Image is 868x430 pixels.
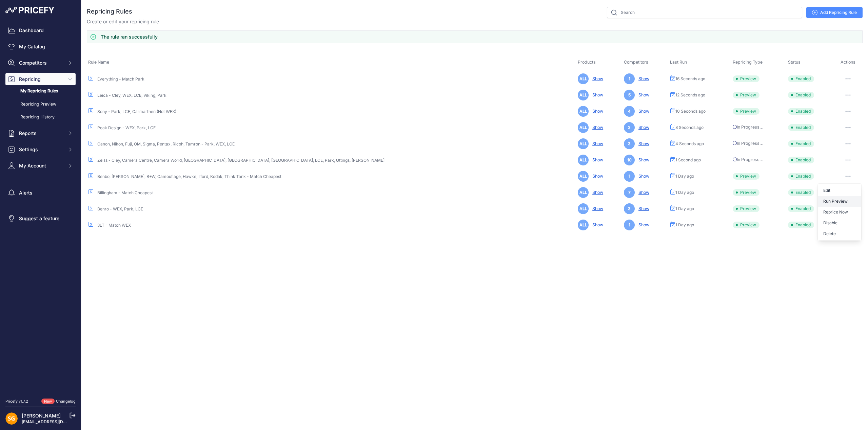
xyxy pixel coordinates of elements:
nav: Sidebar [5,24,76,390]
span: Repricing Type [733,60,763,65]
span: 1 [624,73,635,84]
span: Preview [733,92,759,98]
a: Show [590,190,603,195]
a: Benro - WEX, Park, LCE [97,206,143,211]
span: Repricing [19,76,63,83]
span: Competitors [624,60,648,65]
a: Show [636,109,649,114]
button: Disable [818,218,861,228]
a: Show [590,222,603,227]
a: Show [636,190,649,195]
a: My Repricing Rules [5,85,76,97]
span: 3 [624,138,635,149]
span: Preview [733,108,759,115]
span: Reports [19,130,63,137]
a: Show [636,174,649,179]
div: Pricefy v1.7.2 [5,399,28,404]
a: Show [590,157,603,162]
a: Leica - Cley, WEX, LCE, Viking, Park [97,93,166,98]
a: Show [590,174,603,179]
input: Search [607,7,802,18]
a: Repricing History [5,111,76,123]
span: 1 [624,220,635,230]
button: Reports [5,127,76,139]
a: Show [636,141,649,146]
span: 10 [624,155,635,165]
a: Dashboard [5,24,76,37]
span: ALL [578,203,589,214]
a: Zeiss - Cley, Camera Centre, Camera World, [GEOGRAPHIC_DATA], [GEOGRAPHIC_DATA], [GEOGRAPHIC_DATA... [97,158,384,163]
a: Show [590,76,603,81]
button: My Account [5,160,76,172]
button: Settings [5,143,76,156]
span: 3 [624,203,635,214]
span: Enabled [788,173,814,180]
span: Enabled [788,205,814,212]
span: 1 [624,171,635,182]
span: 7 [624,187,635,198]
span: ALL [578,171,589,182]
span: My Account [19,162,63,169]
a: 3LT - Match WEX [97,223,131,228]
span: ALL [578,220,589,230]
span: ALL [578,155,589,165]
span: ALL [578,138,589,149]
button: Repricing [5,73,76,85]
span: 3 [624,122,635,133]
a: Billingham - Match Cheapest [97,190,153,195]
a: Show [636,76,649,81]
span: 8 Seconds ago [675,125,704,130]
span: 1 Day ago [675,206,694,211]
span: Last Run [670,60,687,65]
span: ALL [578,90,589,100]
a: Edit [818,185,861,196]
span: Enabled [788,75,814,82]
span: 1 Second ago [675,157,701,163]
a: Peak Design - WEX, Park, LCE [97,125,156,130]
a: Show [590,206,603,211]
span: Status [788,60,801,65]
span: New [41,399,55,404]
span: Settings [19,146,63,153]
span: ALL [578,106,589,117]
span: Products [578,60,596,65]
a: Show [590,125,603,130]
span: Enabled [788,140,814,147]
span: Preview [733,189,759,196]
span: ALL [578,187,589,198]
a: Show [636,206,649,211]
span: Enabled [788,189,814,196]
button: Reprice Now [818,207,861,218]
span: 1 Day ago [675,222,694,228]
span: ALL [578,122,589,133]
span: Actions [841,60,855,65]
span: Enabled [788,108,814,115]
a: Changelog [56,399,76,404]
button: Delete [818,228,861,239]
button: Competitors [5,57,76,69]
a: Show [636,222,649,227]
span: Preview [733,222,759,228]
p: Create or edit your repricing rule [87,18,159,25]
a: My Catalog [5,41,76,53]
span: 4 Seconds ago [675,141,704,146]
span: Enabled [788,222,814,228]
span: 1 Day ago [675,190,694,195]
a: [EMAIL_ADDRESS][DOMAIN_NAME] [22,419,93,424]
h3: The rule ran successfully [101,33,158,40]
a: Repricing Preview [5,98,76,110]
span: 12 Seconds ago [675,92,705,98]
h2: Repricing Rules [87,7,132,16]
span: 4 [624,106,635,117]
span: Rule Name [88,60,109,65]
a: Show [590,141,603,146]
span: Competitors [19,60,63,66]
span: In Progress... [733,141,764,146]
span: In Progress... [733,157,764,162]
a: Show [636,157,649,162]
a: Suggest a feature [5,212,76,225]
a: Show [590,92,603,97]
a: Everything - Match Park [97,76,144,82]
span: Preview [733,173,759,180]
a: Benbo, [PERSON_NAME], B+W, Camouflage, Hawke, Ilford, Kodak, Think Tank - Match Cheapest [97,174,281,179]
